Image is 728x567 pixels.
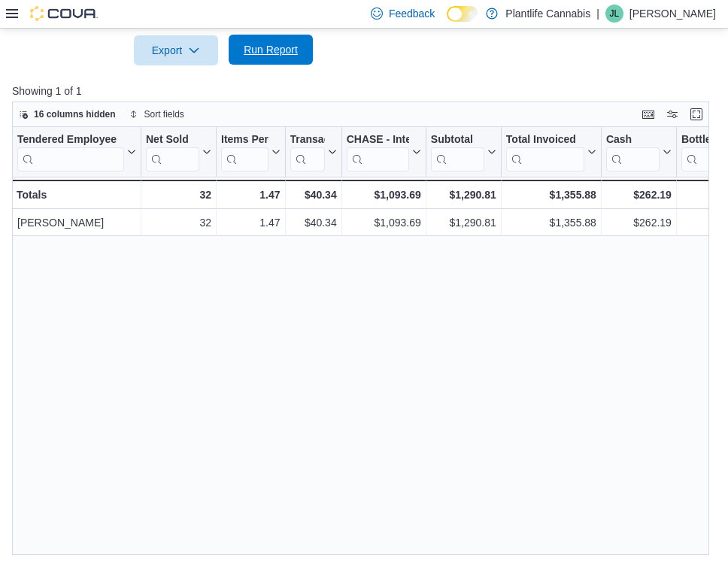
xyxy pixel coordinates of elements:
button: Subtotal [431,132,496,171]
button: Cash [606,132,672,171]
span: Dark Mode [447,22,447,23]
span: JL [610,5,620,23]
button: Transaction Average [290,132,337,171]
button: Enter fullscreen [687,105,705,123]
div: Total Invoiced [506,132,584,171]
div: [PERSON_NAME] [17,214,136,232]
div: Subtotal [431,132,484,147]
div: Items Per Transaction [221,132,268,171]
div: Transaction Average [290,132,325,171]
button: Run Report [229,35,313,65]
p: | [596,5,599,23]
div: $262.19 [606,214,672,232]
div: Total Invoiced [506,132,584,147]
div: Net Sold [146,132,199,171]
div: Cash [606,132,660,147]
div: $1,290.81 [431,186,496,204]
button: Net Sold [146,132,211,171]
div: $1,355.88 [506,186,596,204]
div: CHASE - Integrated [347,132,409,147]
span: Run Report [244,42,298,57]
span: Sort fields [144,108,184,120]
span: Feedback [389,6,435,21]
button: Keyboard shortcuts [639,105,657,123]
div: $40.34 [290,214,337,232]
div: 1.47 [221,214,281,232]
div: Items Per Transaction [221,132,268,147]
div: 1.47 [221,186,281,204]
button: Items Per Transaction [221,132,281,171]
div: Transaction Average [290,132,325,147]
button: CHASE - Integrated [347,132,421,171]
img: Cova [30,6,98,21]
div: $1,093.69 [347,214,421,232]
div: 32 [146,186,211,204]
span: Export [143,35,209,65]
button: Sort fields [123,105,190,123]
button: 16 columns hidden [13,105,122,123]
div: $262.19 [606,186,672,204]
div: Subtotal [431,132,484,171]
div: $40.34 [290,186,337,204]
input: Dark Mode [447,6,478,22]
button: Tendered Employee [17,132,136,171]
button: Display options [663,105,681,123]
div: $1,355.88 [506,214,596,232]
p: Plantlife Cannabis [505,5,590,23]
p: Showing 1 of 1 [12,83,716,99]
div: $1,093.69 [347,186,421,204]
div: Jessi Loff [605,5,623,23]
span: 16 columns hidden [34,108,116,120]
div: $1,290.81 [431,214,496,232]
button: Export [134,35,218,65]
button: Total Invoiced [506,132,596,171]
div: Tendered Employee [17,132,124,147]
div: Net Sold [146,132,199,147]
p: [PERSON_NAME] [629,5,716,23]
div: CHASE - Integrated [347,132,409,171]
div: Totals [17,186,136,204]
div: 32 [146,214,211,232]
div: Cash [606,132,660,171]
div: Tendered Employee [17,132,124,171]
